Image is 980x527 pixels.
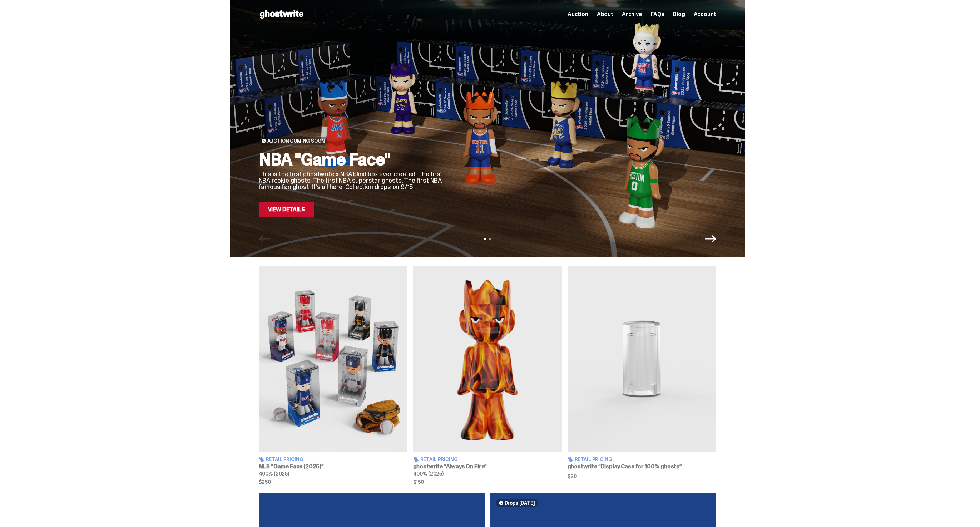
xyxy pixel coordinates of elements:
span: Auction Coming Soon [267,138,325,144]
span: Retail Pricing [266,457,303,462]
button: Next [705,233,716,245]
img: Always On Fire [413,266,562,452]
p: This is the first ghostwrite x NBA blind box ever created. The first NBA rookie ghosts. The first... [259,171,445,190]
h3: ghostwrite “Always On Fire” [413,464,562,469]
a: View Details [259,202,314,217]
a: Auction [568,11,588,17]
h2: NBA "Game Face" [259,151,445,168]
button: View slide 2 [489,238,491,240]
h3: ghostwrite “Display Case for 100% ghosts” [568,464,716,469]
img: Display Case for 100% ghosts [568,266,716,452]
a: Account [694,11,716,17]
span: Retail Pricing [420,457,458,462]
span: Retail Pricing [575,457,612,462]
span: 400% (2025) [259,471,289,477]
a: Archive [622,11,642,17]
span: $150 [413,479,562,484]
a: Blog [673,11,685,17]
a: Game Face (2025) Retail Pricing [259,266,407,484]
span: $250 [259,479,407,484]
img: Game Face (2025) [259,266,407,452]
span: $20 [568,474,716,479]
span: 400% (2025) [413,471,444,477]
button: View slide 1 [484,238,486,240]
a: About [597,11,613,17]
a: Display Case for 100% ghosts Retail Pricing [568,266,716,484]
a: FAQs [650,11,664,17]
span: Drops [DATE] [505,500,535,506]
h3: MLB “Game Face (2025)” [259,464,407,469]
a: Always On Fire Retail Pricing [413,266,562,484]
